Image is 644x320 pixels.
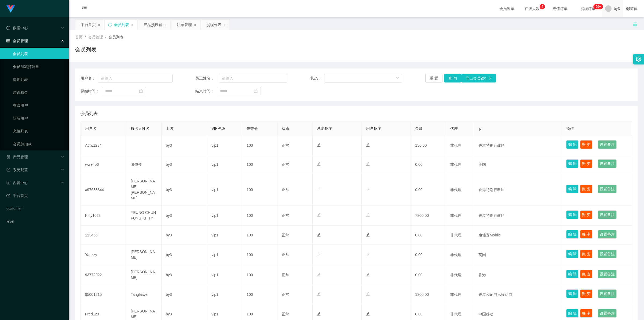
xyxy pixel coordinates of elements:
div: 会员列表 [114,20,129,30]
i: 图标: global [626,7,630,10]
a: 会员加扣款 [13,139,64,149]
span: 非代理 [450,188,462,192]
span: 结束时间： [195,88,217,94]
i: 图标: edit [317,143,321,147]
button: 账 变 [580,289,592,298]
i: 图标: edit [317,162,321,166]
td: 93772022 [81,265,126,285]
td: 0.00 [411,245,446,265]
i: 图标: edit [366,213,370,217]
td: Yauzzy [81,245,126,265]
span: 首页 [75,35,83,39]
button: 设置备注 [598,270,617,278]
span: 数据中心 [6,26,28,30]
span: 正常 [282,213,289,218]
img: logo.9652507e.png [6,5,15,13]
span: 非代理 [450,213,462,218]
sup: 2 [540,4,545,9]
span: 内容中心 [6,181,28,185]
span: 状态： [310,75,324,81]
div: 注单管理 [177,20,192,30]
td: by3 [162,226,207,245]
td: 95001215 [81,285,126,304]
span: 正常 [282,233,289,237]
span: 正常 [282,162,289,167]
span: 正常 [282,188,289,192]
button: 编 辑 [566,185,579,193]
td: 100 [242,174,277,206]
div: 平台首页 [81,20,96,30]
i: 图标: close [164,23,167,27]
button: 账 变 [580,230,592,239]
span: 会员管理 [6,39,28,43]
span: 非代理 [450,312,462,316]
button: 账 变 [580,250,592,258]
a: 陪玩用户 [13,113,64,124]
span: 金额 [415,126,423,131]
span: 非代理 [450,162,462,167]
td: 100 [242,206,277,226]
td: [PERSON_NAME] [126,265,162,285]
p: 2 [541,4,543,9]
span: 会员列表 [108,35,123,39]
span: 起始时间： [80,88,102,94]
button: 账 变 [580,270,592,278]
i: 图标: close [131,23,134,27]
button: 账 变 [580,159,592,168]
button: 编 辑 [566,230,579,239]
i: 图标: setting [636,56,642,62]
span: 系统配置 [6,168,28,172]
button: 编 辑 [566,159,579,168]
i: 图标: close [223,23,226,27]
i: 图标: sync [108,23,112,27]
span: 员工姓名： [195,75,219,81]
button: 编 辑 [566,250,579,258]
td: Actw1234 [81,136,126,155]
span: 在线人数 [522,7,542,10]
span: 状态 [282,126,289,131]
span: 系统备注 [317,126,332,131]
span: 信誉分 [247,126,258,131]
td: vip1 [207,174,242,206]
span: 代理 [450,126,458,131]
span: 非代理 [450,292,462,297]
td: 0.00 [411,155,446,174]
td: 123456 [81,226,126,245]
span: 非代理 [450,233,462,237]
i: 图标: edit [366,162,370,166]
button: 设置备注 [598,159,617,168]
span: ip [478,126,481,131]
td: by3 [162,265,207,285]
td: vip1 [207,155,242,174]
span: 操作 [566,126,574,131]
span: / [85,35,86,39]
td: 100 [242,265,277,285]
span: VIP等级 [211,126,225,131]
td: by3 [162,155,207,174]
button: 编 辑 [566,210,579,219]
td: 香港 [474,265,562,285]
button: 账 变 [580,185,592,193]
button: 账 变 [580,309,592,318]
span: 非代理 [450,253,462,257]
button: 设置备注 [598,185,617,193]
span: 正常 [282,292,289,297]
i: 图标: edit [366,188,370,191]
td: 150.00 [411,136,446,155]
button: 账 变 [580,210,592,219]
td: by3 [162,285,207,304]
button: 编 辑 [566,270,579,278]
span: 用户备注 [366,126,381,131]
span: 用户名 [85,126,96,131]
td: 美国 [474,155,562,174]
span: 正常 [282,253,289,257]
td: 100 [242,155,277,174]
i: 图标: calendar [254,89,258,93]
span: 上级 [166,126,173,131]
span: 正常 [282,312,289,316]
td: 香港特别行政区 [474,174,562,206]
i: 图标: edit [366,312,370,316]
span: 非代理 [450,143,462,148]
td: YEUNG CHUN FUNG KITTY [126,206,162,226]
td: vip1 [207,226,242,245]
